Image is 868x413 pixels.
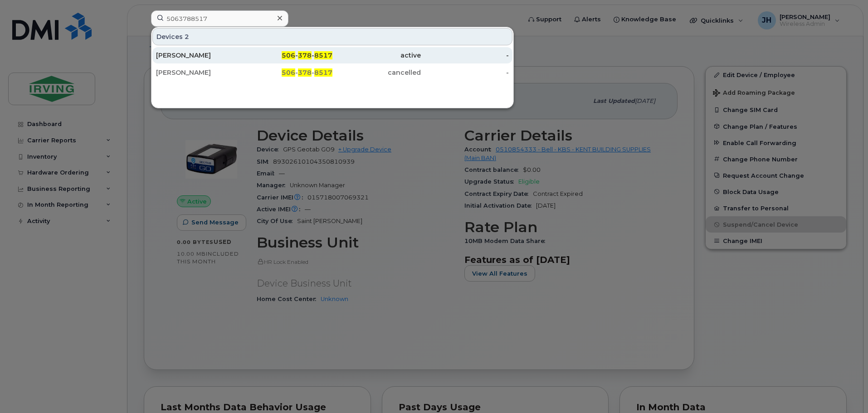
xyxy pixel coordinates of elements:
div: [PERSON_NAME] [156,68,244,77]
span: 2 [185,32,189,41]
div: Devices [152,28,512,45]
span: 506 [282,51,295,59]
div: - [421,68,509,77]
div: - [421,51,509,60]
span: 378 [298,68,312,77]
div: active [332,51,421,60]
span: 378 [298,51,312,59]
div: - - [244,51,333,60]
span: 8517 [314,68,332,77]
div: - - [244,68,333,77]
div: cancelled [332,68,421,77]
span: 506 [282,68,295,77]
input: Find something... [151,10,288,27]
a: [PERSON_NAME]506-378-8517active- [152,47,512,63]
a: [PERSON_NAME]506-378-8517cancelled- [152,64,512,81]
span: 8517 [314,51,332,59]
div: [PERSON_NAME] [156,51,244,60]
